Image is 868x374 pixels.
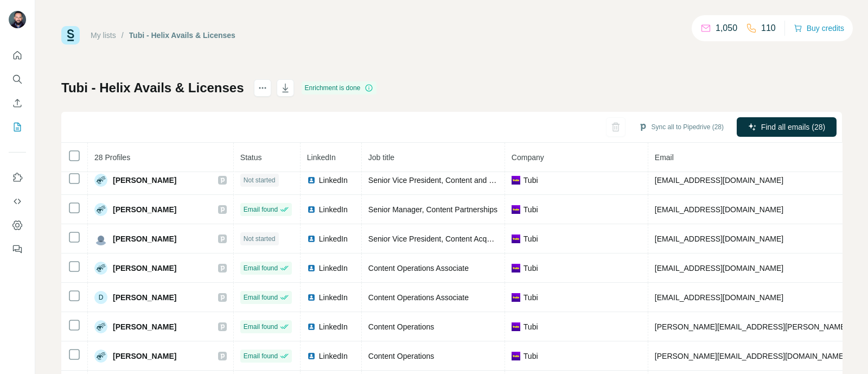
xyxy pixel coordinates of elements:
span: LinkedIn [319,351,348,362]
img: LinkedIn logo [307,352,316,360]
span: [PERSON_NAME] [113,263,176,274]
img: Avatar [94,203,107,216]
span: LinkedIn [307,153,336,162]
span: Tubi [524,292,538,303]
button: Buy credits [794,21,844,36]
button: actions [254,79,271,97]
img: company-logo [512,293,520,302]
span: 28 Profiles [94,153,130,162]
span: Find all emails (28) [761,122,825,132]
span: LinkedIn [319,175,348,186]
img: company-logo [512,264,520,272]
button: Dashboard [9,215,26,235]
img: LinkedIn logo [307,176,316,185]
span: [EMAIL_ADDRESS][DOMAIN_NAME] [655,205,783,214]
img: company-logo [512,234,520,243]
a: My lists [91,31,116,40]
button: Find all emails (28) [737,117,837,137]
span: LinkedIn [319,292,348,303]
span: Email [655,153,674,162]
span: Tubi [524,175,538,186]
button: Use Surfe API [9,192,26,211]
button: My lists [9,117,26,137]
span: Not started [244,234,276,244]
span: [PERSON_NAME] [113,351,176,362]
span: Email found [244,351,278,361]
button: Use Surfe on LinkedIn [9,168,26,187]
h1: Tubi - Helix Avails & Licenses [61,79,244,97]
span: [PERSON_NAME] [113,233,176,244]
span: Content Operations [368,322,434,331]
span: Tubi [524,233,538,244]
button: Sync all to Pipedrive (28) [631,119,731,135]
img: LinkedIn logo [307,234,316,243]
div: Tubi - Helix Avails & Licenses [129,30,235,41]
img: Avatar [94,350,107,363]
span: LinkedIn [319,263,348,274]
img: company-logo [512,352,520,360]
span: Status [240,153,262,162]
img: Avatar [94,174,107,187]
span: [EMAIL_ADDRESS][DOMAIN_NAME] [655,176,783,185]
span: LinkedIn [319,233,348,244]
span: Tubi [524,321,538,332]
span: Content Operations Associate [368,264,469,272]
span: Senior Manager, Content Partnerships [368,205,497,214]
img: company-logo [512,205,520,214]
span: Company [512,153,544,162]
img: LinkedIn logo [307,322,316,331]
span: [PERSON_NAME] [113,204,176,215]
span: Not started [244,175,276,185]
span: [PERSON_NAME] [113,175,176,186]
span: Senior Vice President, Content Acquisitions and Partnerships [368,234,574,243]
img: Surfe Logo [61,26,80,45]
img: company-logo [512,322,520,331]
li: / [122,30,124,41]
img: Avatar [94,320,107,333]
img: LinkedIn logo [307,264,316,272]
span: Tubi [524,351,538,362]
span: [PERSON_NAME][EMAIL_ADDRESS][DOMAIN_NAME] [655,352,846,360]
img: LinkedIn logo [307,205,316,214]
span: LinkedIn [319,321,348,332]
button: Quick start [9,46,26,65]
span: Senior Vice President, Content and Creative Operations [368,176,557,185]
span: Email found [244,263,278,273]
span: Email found [244,322,278,332]
span: Tubi [524,263,538,274]
span: Content Operations [368,352,434,360]
span: [PERSON_NAME] [113,321,176,332]
img: Avatar [94,232,107,245]
p: 1,050 [716,22,737,35]
div: Enrichment is done [302,81,377,94]
span: [EMAIL_ADDRESS][DOMAIN_NAME] [655,264,783,272]
span: [EMAIL_ADDRESS][DOMAIN_NAME] [655,234,783,243]
p: 110 [761,22,776,35]
button: Feedback [9,239,26,259]
span: [EMAIL_ADDRESS][DOMAIN_NAME] [655,293,783,302]
span: LinkedIn [319,204,348,215]
img: LinkedIn logo [307,293,316,302]
button: Enrich CSV [9,93,26,113]
img: Avatar [9,11,26,28]
span: Tubi [524,204,538,215]
span: [PERSON_NAME] [113,292,176,303]
div: D [94,291,107,304]
span: Email found [244,205,278,214]
span: Email found [244,293,278,302]
span: Job title [368,153,394,162]
span: Content Operations Associate [368,293,469,302]
img: Avatar [94,262,107,275]
img: company-logo [512,176,520,185]
button: Search [9,69,26,89]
